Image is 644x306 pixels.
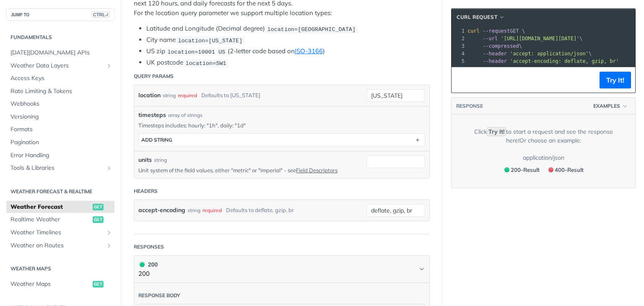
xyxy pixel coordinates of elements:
span: Tools & Libraries [10,164,104,172]
span: \ [467,36,583,41]
div: Headers [134,187,158,195]
button: RESPONSE [456,102,483,110]
p: Timesteps includes: hourly: "1h", daily: "1d" [138,122,425,129]
a: [DATE][DOMAIN_NAME] APIs [6,47,114,59]
span: \ [467,51,592,57]
span: Weather Timelines [10,228,104,237]
a: Webhooks [6,98,114,110]
h2: Weather Forecast & realtime [6,188,114,195]
h2: Fundamentals [6,34,114,41]
span: get [93,204,104,210]
a: Error Handling [6,149,114,162]
a: Rate Limiting & Tokens [6,85,114,98]
div: Responses [134,243,164,251]
span: 200 [140,262,145,267]
button: 200200-Result [500,164,543,175]
span: Versioning [10,113,112,121]
span: Examples [593,102,620,110]
span: Pagination [10,138,112,147]
div: 1 [452,27,466,35]
button: cURL Request [454,13,508,21]
span: Weather Data Layers [10,62,104,70]
span: Realtime Weather [10,215,91,224]
h2: Weather Maps [6,265,114,272]
span: location=[GEOGRAPHIC_DATA] [267,26,356,32]
div: Defaults to [US_STATE] [201,89,260,101]
svg: Chevron [418,266,425,272]
span: 400 - Result [555,166,584,173]
div: 5 [452,57,466,65]
a: Weather Forecastget [6,201,114,213]
span: GET \ [467,28,525,34]
button: JUMP TOCTRL-/ [6,8,114,21]
button: ADD string [139,134,425,146]
div: 2 [452,35,466,42]
code: Try It! [487,127,506,136]
a: Access Keys [6,72,114,85]
div: required [203,204,222,216]
div: 3 [452,42,466,50]
a: Tools & LibrariesShow subpages for Tools & Libraries [6,162,114,174]
span: Access Keys [10,74,112,83]
span: location=SW1 [185,60,226,66]
div: Response body [138,292,180,299]
span: 200 - Result [511,166,540,173]
div: application/json [523,153,564,162]
a: Versioning [6,111,114,123]
div: string [163,89,176,101]
button: Show subpages for Weather on Routes [106,242,112,249]
div: array of strings [168,112,203,119]
li: US zip (2-letter code based on ) [146,47,430,56]
li: Latitude and Longitude (Decimal degree) [146,24,430,34]
label: location [138,89,161,101]
a: Weather Data LayersShow subpages for Weather Data Layers [6,60,114,72]
span: location=[US_STATE] [178,37,242,44]
div: 200 [138,260,158,269]
label: accept-encoding [138,204,185,216]
span: Rate Limiting & Tokens [10,87,112,96]
button: Show subpages for Weather Timelines [106,229,112,236]
li: City name [146,35,430,45]
div: Click to start a request and see the response here! Or choose an example: [464,127,623,145]
a: Formats [6,123,114,136]
span: get [93,216,104,223]
span: '[URL][DOMAIN_NAME][DATE]' [501,36,579,41]
p: 200 [138,269,158,279]
span: Error Handling [10,151,112,160]
span: Formats [10,125,112,134]
div: ADD string [141,137,172,143]
a: Weather on RoutesShow subpages for Weather on Routes [6,239,114,252]
span: timesteps [138,111,166,119]
div: Defaults to deflate, gzip, br [226,204,294,216]
div: string [154,156,167,164]
span: curl [467,28,480,34]
div: string [187,204,200,216]
span: --header [483,58,507,64]
div: 4 [452,50,466,57]
span: --url [483,36,498,41]
span: Weather Maps [10,280,91,288]
div: Query Params [134,73,174,80]
button: Examples [590,102,631,110]
span: 'accept-encoding: deflate, gzip, br' [510,58,619,64]
label: units [138,156,152,164]
a: Realtime Weatherget [6,213,114,226]
span: Weather Forecast [10,203,91,211]
span: Webhooks [10,100,112,108]
span: --request [483,28,510,34]
button: 400400-Result [544,164,587,175]
a: Weather TimelinesShow subpages for Weather Timelines [6,226,114,239]
span: [DATE][DOMAIN_NAME] APIs [10,49,112,57]
button: 200 200200 [138,260,425,279]
span: 400 [548,167,553,172]
a: Weather Mapsget [6,278,114,290]
span: --header [483,51,507,57]
a: ISO-3166 [295,47,323,55]
div: required [178,89,197,101]
span: CTRL-/ [91,11,110,18]
p: Unit system of the field values, either "metric" or "imperial" - see [138,166,354,174]
a: Field Descriptors [296,167,338,174]
button: Show subpages for Tools & Libraries [106,165,112,171]
span: \ [467,43,522,49]
li: UK postcode [146,58,430,67]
